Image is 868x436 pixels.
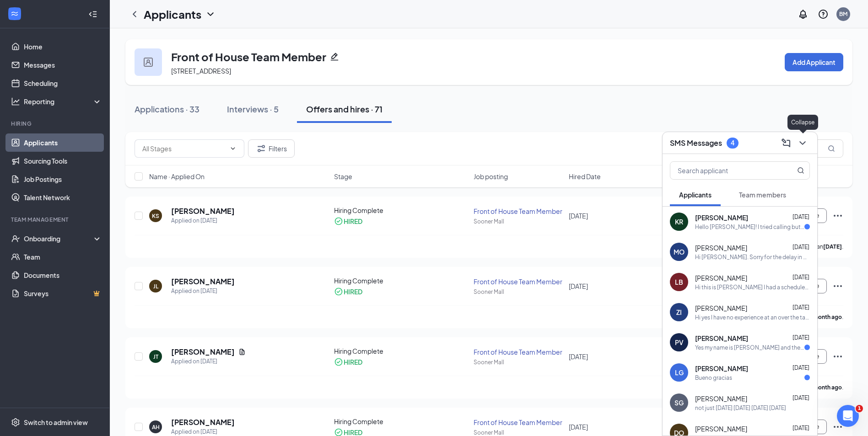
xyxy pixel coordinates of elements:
a: Scheduling [24,74,102,92]
button: Add Applicant [785,53,843,71]
div: Hiring Complete [334,417,469,426]
div: Hiring [11,120,100,128]
div: Bueno gracias [695,374,732,382]
button: ChevronDown [795,136,810,150]
span: [DATE] [569,352,588,361]
span: Job posting [474,172,508,181]
div: Onboarding [24,234,94,243]
svg: CheckmarkCircle [334,357,343,367]
div: Hello [PERSON_NAME]! I tried calling but it's not wanting to go through? [695,223,804,231]
svg: Analysis [11,97,20,106]
span: [DATE] [793,274,809,281]
div: LB [675,277,683,287]
div: not just [DATE] [DATE] [DATE] [DATE] [695,404,786,412]
svg: UserCheck [11,234,20,243]
div: Team Management [11,216,100,223]
svg: CheckmarkCircle [334,287,343,296]
span: [DATE] [569,212,588,220]
span: [PERSON_NAME] [695,424,747,433]
div: Collapse [787,115,818,130]
svg: Ellipses [832,210,843,221]
span: Stage [334,172,352,181]
div: Applied on [DATE] [171,287,235,296]
span: Applicants [679,191,712,199]
div: Sooner Mall [474,218,563,225]
a: Home [24,37,102,56]
svg: Notifications [798,9,809,20]
svg: CheckmarkCircle [334,217,343,226]
a: SurveysCrown [24,284,102,303]
span: [PERSON_NAME] [695,364,748,373]
span: Hired Date [569,172,601,181]
span: Name · Applied On [149,172,205,181]
h1: Applicants [144,6,201,22]
svg: Ellipses [832,421,843,432]
h5: [PERSON_NAME] [171,417,235,427]
svg: QuestionInfo [818,9,829,20]
div: HIRED [344,287,362,296]
div: BM [839,10,847,18]
span: [PERSON_NAME] [695,273,747,282]
div: SG [674,398,684,407]
div: Hi [PERSON_NAME]. Sorry for the delay in getting back to you. We are still considering your appli... [695,253,810,261]
span: [PERSON_NAME] [695,334,748,343]
div: AH [152,423,160,431]
span: 1 [856,405,863,412]
div: Hiring Complete [334,276,469,285]
svg: Collapse [88,10,97,19]
div: Interviews · 5 [227,103,279,115]
b: a month ago [809,314,842,320]
h3: Front of House Team Member [171,49,326,64]
span: [DATE] [569,282,588,290]
span: [DATE] [793,394,809,401]
div: Applications · 33 [135,103,199,115]
span: [PERSON_NAME] [695,243,747,252]
b: a month ago [809,384,842,391]
span: [DATE] [793,304,809,311]
svg: ChevronDown [229,145,237,152]
svg: Ellipses [832,281,843,292]
span: [DATE] [569,423,588,431]
svg: ChevronDown [797,138,808,149]
a: Messages [24,56,102,74]
iframe: Intercom live chat [837,405,859,427]
div: HIRED [344,357,362,367]
div: Front of House Team Member [474,418,563,427]
span: [PERSON_NAME] [695,213,748,222]
div: KR [675,217,683,226]
div: Hiring Complete [334,206,469,215]
span: [PERSON_NAME] [695,394,747,403]
div: Applied on [DATE] [171,357,246,366]
img: user icon [144,58,153,67]
div: JT [153,353,158,361]
div: Applied on [DATE] [171,216,235,225]
div: KS [152,212,159,220]
svg: MagnifyingGlass [797,167,804,174]
div: JL [153,282,158,290]
div: Reporting [24,97,102,106]
svg: ChevronDown [205,9,216,20]
button: Filter Filters [248,139,295,158]
a: ChevronLeft [129,9,140,20]
span: [DATE] [793,334,809,341]
span: [DATE] [793,425,809,431]
div: Switch to admin view [24,418,88,427]
div: Offers and hires · 71 [306,103,383,115]
input: Search applicant [670,162,779,179]
div: Front of House Team Member [474,207,563,216]
div: Front of House Team Member [474,347,563,356]
div: Yes my name is [PERSON_NAME] and the link I was sent to answer [PERSON_NAME] questions has expired [695,344,804,351]
button: ComposeMessage [779,136,793,150]
svg: ComposeMessage [781,138,792,149]
svg: Ellipses [832,351,843,362]
span: [DATE] [793,244,809,250]
a: Sourcing Tools [24,152,102,170]
svg: Pencil [330,52,339,61]
span: [DATE] [793,364,809,371]
a: Team [24,248,102,266]
div: Sooner Mall [474,288,563,296]
div: LG [675,368,684,377]
h5: [PERSON_NAME] [171,347,235,357]
a: Talent Network [24,188,102,207]
h3: SMS Messages [670,138,722,148]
